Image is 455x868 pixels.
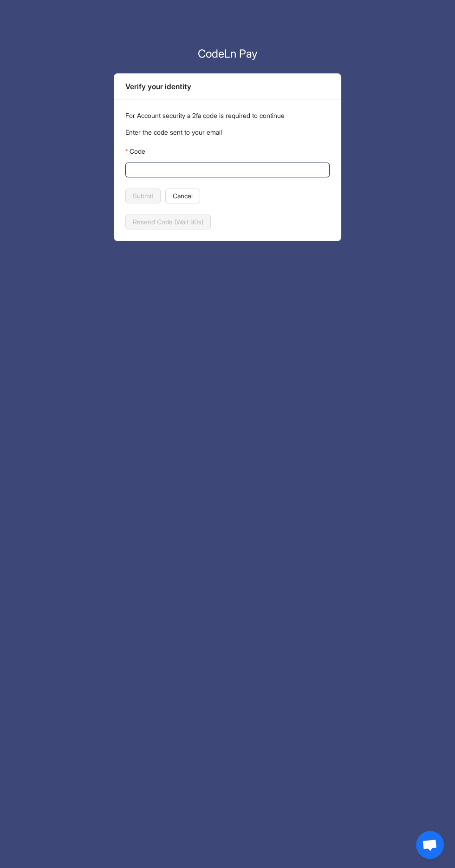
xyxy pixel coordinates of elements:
[131,165,322,175] input: Code
[114,46,341,62] p: CodeLn Pay
[416,831,444,859] a: Open chat
[173,191,193,201] span: Cancel
[125,111,330,121] p: For Account security a 2fa code is required to continue
[125,127,330,137] p: Enter the code sent to your email
[165,189,200,203] button: Cancel
[133,217,203,227] span: Resend Code (Wait 90s)
[125,189,161,203] button: Submit
[133,191,153,201] span: Submit
[125,144,145,159] label: Code
[125,215,211,229] button: Resend Code (Wait 90s)
[125,81,330,92] div: Verify your identity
